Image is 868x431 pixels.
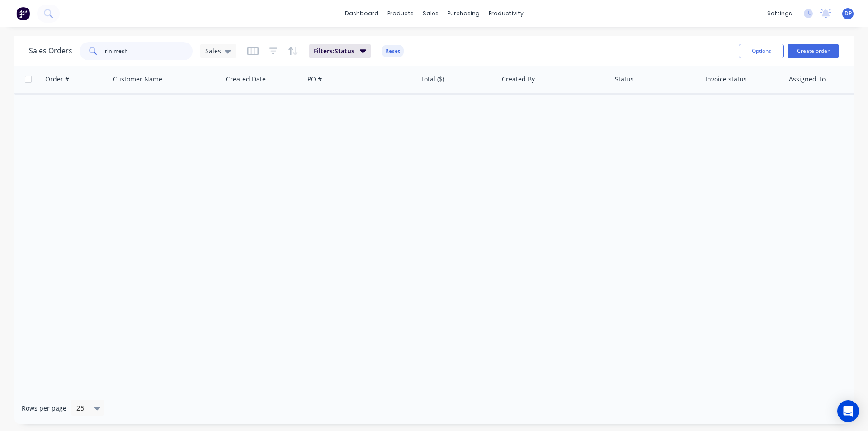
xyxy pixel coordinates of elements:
[383,7,418,20] div: products
[382,45,404,57] button: Reset
[837,400,859,422] div: Open Intercom Messenger
[789,75,826,84] div: Assigned To
[22,404,66,413] span: Rows per page
[615,75,634,84] div: Status
[16,7,30,20] img: Factory
[309,44,371,58] button: Filters:Status
[420,75,444,84] div: Total ($)
[105,42,193,60] input: Search...
[484,7,528,20] div: productivity
[443,7,484,20] div: purchasing
[45,75,69,84] div: Order #
[340,7,383,20] a: dashboard
[113,75,162,84] div: Customer Name
[29,47,72,55] h1: Sales Orders
[205,46,221,56] span: Sales
[226,75,266,84] div: Created Date
[739,44,784,58] button: Options
[763,7,797,20] div: settings
[502,75,535,84] div: Created By
[844,9,852,18] span: DP
[705,75,747,84] div: Invoice status
[788,44,839,58] button: Create order
[314,47,354,56] span: Filters: Status
[307,75,322,84] div: PO #
[418,7,443,20] div: sales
